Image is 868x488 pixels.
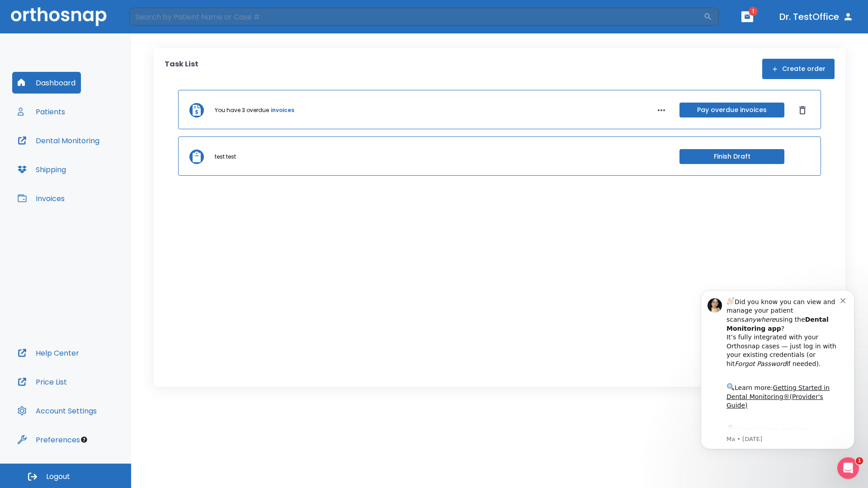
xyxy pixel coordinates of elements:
[215,106,269,114] p: You have 3 overdue
[679,149,784,164] button: Finish Draft
[12,342,85,364] button: Help Center
[749,7,758,16] span: 1
[762,59,835,79] button: Create order
[687,277,868,464] iframe: Intercom notifications message
[795,103,810,117] button: Dismiss
[12,101,71,122] button: Patients
[679,103,784,117] button: Pay overdue invoices
[776,9,857,25] button: Dr. TestOffice
[39,147,153,193] div: Download the app: | ​ Let us know if you need help getting started!
[12,429,85,450] button: Preferences
[12,188,70,209] button: Invoices
[39,159,153,167] p: Message from Ma, sent 3w ago
[12,72,81,94] button: Dashboard
[215,153,236,161] p: test test
[129,8,703,26] input: Search by Patient Name or Case #
[80,436,88,444] div: Tooltip anchor
[153,19,160,27] button: Dismiss notification
[856,457,863,465] span: 1
[11,7,107,26] img: Orthosnap
[837,457,859,479] iframe: Intercom live chat
[165,59,198,79] p: Task List
[39,150,120,166] a: App Store
[12,130,105,151] button: Dental Monitoring
[46,472,70,482] span: Logout
[271,106,294,114] a: invoices
[12,371,72,393] button: Price List
[12,159,71,180] button: Shipping
[12,400,102,422] button: Account Settings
